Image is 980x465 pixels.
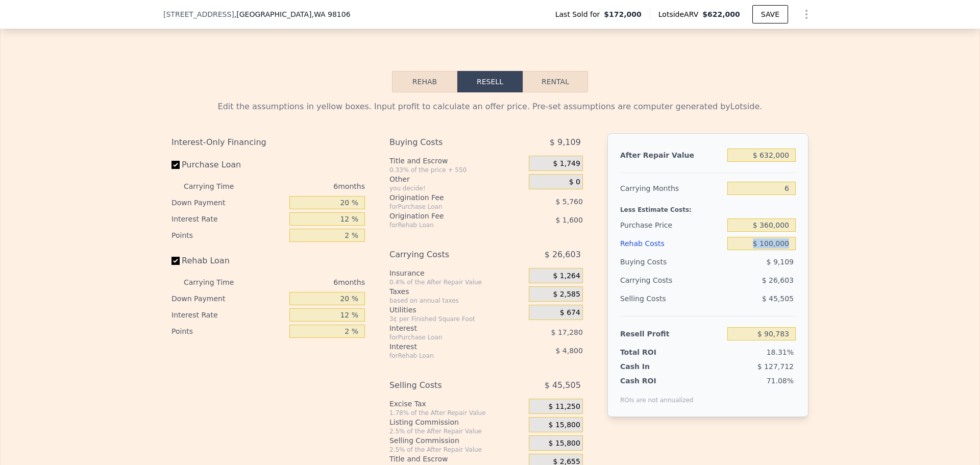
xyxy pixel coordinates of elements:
div: Points [171,227,285,243]
button: Resell [457,71,523,92]
span: Lotside ARV [658,9,702,19]
div: Interest-Only Financing [171,133,365,152]
div: Cash ROI [620,376,694,386]
span: $ 11,250 [549,402,580,411]
span: $ 45,505 [762,295,794,303]
div: Interest [389,323,503,333]
span: 18.31% [767,348,794,356]
div: you decide! [389,184,525,192]
button: SAVE [752,5,788,23]
div: Title and Escrow [389,454,525,464]
div: Carrying Months [620,179,723,198]
div: 1.78% of the After Repair Value [389,409,525,417]
div: for Purchase Loan [389,333,503,341]
span: $ 5,760 [555,198,582,206]
span: $ 15,800 [549,421,580,430]
div: 6 months [254,274,365,290]
span: $ 127,712 [757,362,794,371]
div: After Repair Value [620,146,723,164]
div: Utilities [389,305,525,315]
div: Buying Costs [620,253,723,271]
span: $ 1,749 [553,159,580,168]
span: $ 26,603 [762,276,794,284]
div: 0.33% of the price + 550 [389,166,525,174]
button: Rental [523,71,588,92]
div: Total ROI [620,347,684,357]
span: Last Sold for [555,9,604,19]
div: Rehab Costs [620,234,723,253]
div: Purchase Price [620,216,723,234]
div: Interest Rate [171,211,285,227]
div: for Purchase Loan [389,203,503,211]
span: $ 45,505 [545,376,581,395]
div: Carrying Costs [620,271,684,289]
div: 0.4% of the After Repair Value [389,278,525,286]
div: Down Payment [171,290,285,307]
button: Show Options [796,4,817,25]
div: 3¢ per Finished Square Foot [389,315,525,323]
div: Carrying Costs [389,246,503,264]
div: Points [171,323,285,339]
div: Origination Fee [389,211,503,221]
div: Resell Profit [620,325,723,343]
div: Cash In [620,361,684,372]
div: Listing Commission [389,417,525,427]
div: ROIs are not annualized [620,386,694,404]
label: Purchase Loan [171,156,285,174]
div: Interest Rate [171,307,285,323]
span: $ 674 [560,308,580,317]
span: , [GEOGRAPHIC_DATA] [234,9,351,19]
div: 2.5% of the After Repair Value [389,446,525,454]
div: Less Estimate Costs: [620,198,796,216]
div: for Rehab Loan [389,221,503,229]
div: Other [389,174,525,184]
div: Insurance [389,268,525,278]
div: Taxes [389,286,525,297]
div: Excise Tax [389,399,525,409]
span: $ 17,280 [551,328,583,336]
div: Buying Costs [389,133,503,152]
span: $ 9,109 [767,258,794,266]
div: Carrying Time [184,274,250,290]
div: Down Payment [171,194,285,211]
input: Purchase Loan [171,161,180,169]
span: $ 1,264 [553,272,580,281]
span: $ 4,800 [555,347,582,355]
div: based on annual taxes [389,297,525,305]
span: 71.08% [767,377,794,385]
div: 6 months [254,178,365,194]
input: Rehab Loan [171,257,180,265]
span: $ 26,603 [545,246,581,264]
div: Carrying Time [184,178,250,194]
span: $ 0 [569,178,580,187]
span: [STREET_ADDRESS] [163,9,234,19]
div: Origination Fee [389,192,503,203]
div: Selling Costs [620,289,723,308]
span: $ 2,585 [553,290,580,299]
label: Rehab Loan [171,252,285,270]
span: $ 15,800 [549,439,580,448]
div: Edit the assumptions in yellow boxes. Input profit to calculate an offer price. Pre-set assumptio... [171,101,808,113]
div: Selling Commission [389,435,525,446]
div: Interest [389,341,503,352]
span: $172,000 [604,9,642,19]
div: 2.5% of the After Repair Value [389,427,525,435]
span: , WA 98106 [311,10,350,18]
span: $622,000 [702,10,740,18]
button: Rehab [392,71,457,92]
span: $ 9,109 [550,133,581,152]
div: Selling Costs [389,376,503,395]
div: Title and Escrow [389,156,525,166]
div: for Rehab Loan [389,352,503,360]
span: $ 1,600 [555,216,582,224]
